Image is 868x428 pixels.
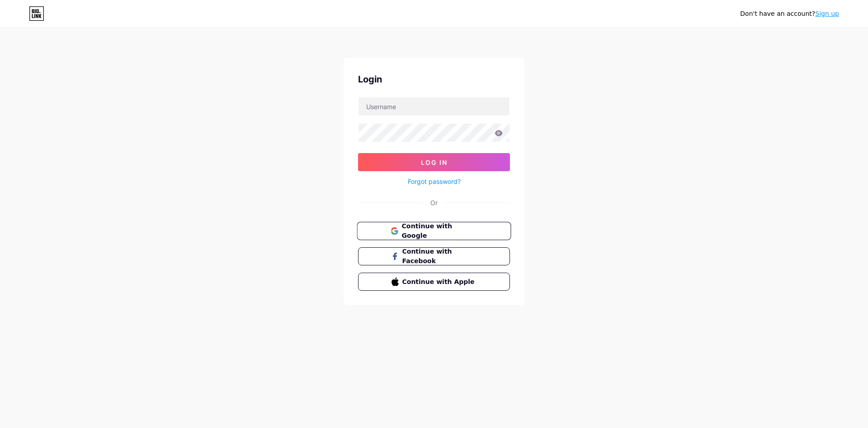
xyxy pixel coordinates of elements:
div: Or [430,198,438,207]
div: Login [358,72,510,86]
span: Continue with Facebook [402,247,477,266]
span: Continue with Apple [402,277,477,287]
button: Log In [358,153,510,171]
div: Don't have an account? [740,9,839,19]
a: Sign up [815,10,839,17]
a: Continue with Google [358,222,510,240]
span: Log In [421,159,448,166]
a: Forgot password? [408,177,461,186]
span: Continue with Google [401,221,477,241]
button: Continue with Facebook [358,247,510,265]
button: Continue with Google [357,222,511,240]
button: Continue with Apple [358,273,510,291]
input: Username [359,97,509,115]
